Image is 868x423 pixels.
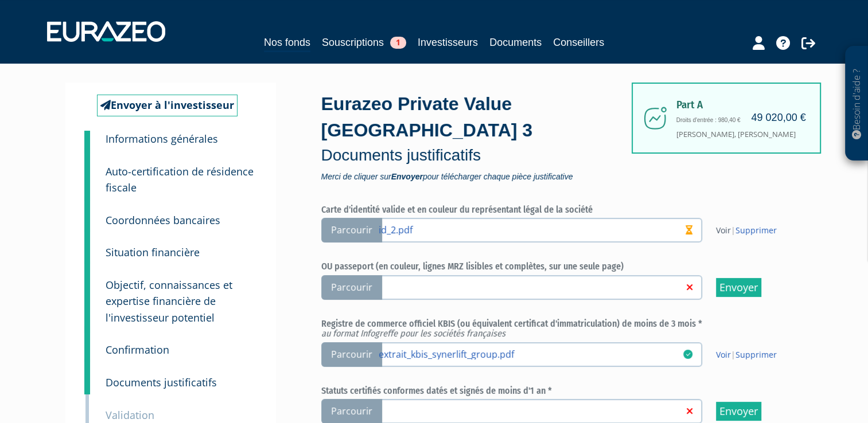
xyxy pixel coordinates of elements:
[716,225,731,236] a: Voir
[84,148,90,202] a: 2
[716,402,761,421] input: Envoyer
[553,34,604,50] a: Conseillers
[716,225,777,236] span: |
[489,34,542,50] a: Documents
[106,343,169,357] small: Confirmation
[683,350,692,359] i: 30/09/2025 11:28
[321,91,637,180] div: Eurazeo Private Value [GEOGRAPHIC_DATA] 3
[106,278,232,324] small: Objectif, connaissances et expertise financière de l'investisseur potentiel
[106,164,254,195] small: Auto-certification de résidence fiscale
[47,21,165,42] img: 1732889491-logotype_eurazeo_blanc_rvb.png
[321,261,797,272] h6: OU passeport (en couleur, lignes MRZ lisibles et complètes, sur une seule page)
[321,173,637,181] span: Merci de cliquer sur pour télécharger chaque pièce justificative
[84,359,90,394] a: 7
[106,245,200,259] small: Situation financière
[106,375,217,389] small: Documents justificatifs
[84,197,90,232] a: 3
[84,131,90,154] a: 1
[321,328,505,339] em: au format Infogreffe pour les sociétés françaises
[84,326,90,362] a: 6
[379,224,683,235] a: id_2.pdf
[321,386,797,396] h6: Statuts certifiés conformes datés et signés de moins d'1 an *
[418,34,478,50] a: Investisseurs
[321,218,382,242] span: Parcourir
[84,261,90,333] a: 5
[106,408,154,422] small: Validation
[84,229,90,264] a: 4
[97,95,238,116] a: Envoyer à l'investisseur
[716,278,761,297] input: Envoyer
[735,225,777,236] a: Supprimer
[716,349,731,360] a: Voir
[391,172,423,181] strong: Envoyer
[264,34,310,52] a: Nos fonds
[735,349,777,360] a: Supprimer
[106,213,220,227] small: Coordonnées bancaires
[321,275,382,300] span: Parcourir
[321,144,637,167] p: Documents justificatifs
[321,319,797,339] h6: Registre de commerce officiel KBIS (ou équivalent certificat d'immatriculation) de moins de 3 mois *
[106,132,218,146] small: Informations générales
[379,348,683,359] a: extrait_kbis_synerlift_group.pdf
[322,34,406,50] a: Souscriptions1
[321,342,382,367] span: Parcourir
[850,52,863,155] p: Besoin d'aide ?
[390,37,406,49] span: 1
[716,349,777,361] span: |
[321,205,797,215] h6: Carte d'identité valide et en couleur du représentant légal de la société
